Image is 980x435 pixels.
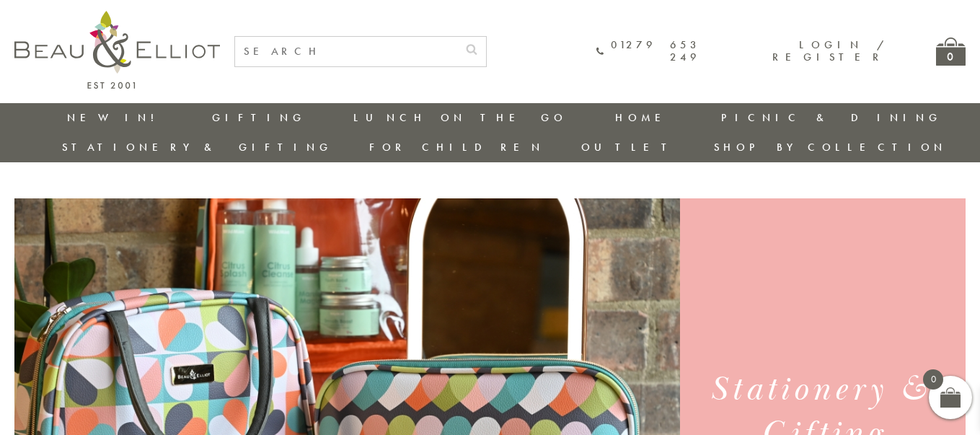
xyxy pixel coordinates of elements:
[62,140,332,154] a: Stationery & Gifting
[67,110,164,125] a: New in!
[923,369,943,390] span: 0
[14,11,220,89] img: logo
[581,140,677,154] a: Outlet
[235,37,457,66] input: SEARCH
[615,110,673,125] a: Home
[212,110,306,125] a: Gifting
[369,140,544,154] a: For Children
[772,38,886,64] a: Login / Register
[714,140,947,154] a: Shop by collection
[353,110,567,125] a: Lunch On The Go
[936,38,966,66] a: 0
[596,39,700,64] a: 01279 653 249
[721,110,942,125] a: Picnic & Dining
